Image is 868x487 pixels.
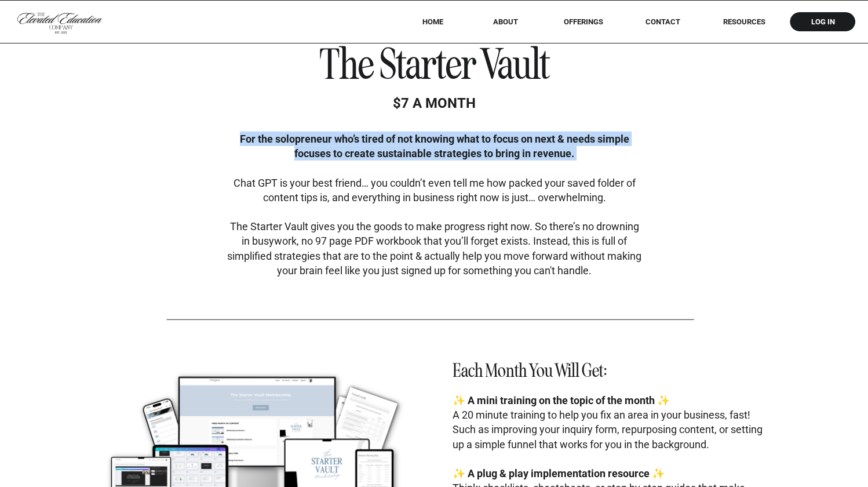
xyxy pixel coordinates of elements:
[800,17,845,26] a: log in
[225,132,643,279] p: Chat GPT is your best friend… you couldn’t even tell me how packed your saved folder of content t...
[384,95,484,111] p: $7 a month
[485,17,526,26] a: About
[707,17,781,26] a: RESOURCES
[407,17,458,26] a: HOME
[453,467,665,479] b: ✨ A plug & play implementation resource ✨
[547,17,619,26] a: offerings
[240,133,629,159] b: For the solopreneur who’s tired of not knowing what to focus on next & needs simple focuses to cr...
[637,17,688,26] a: Contact
[253,45,616,71] h2: The Starter Vault
[453,394,670,406] b: ✨ A mini training on the topic of the month ✨
[453,361,703,376] h3: Each Month You Will Get:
